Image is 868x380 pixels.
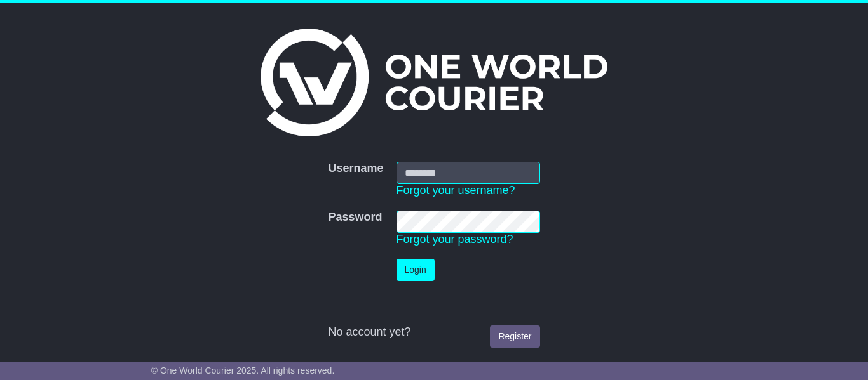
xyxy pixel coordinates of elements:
a: Forgot your password? [397,233,513,246]
span: © One World Courier 2025. All rights reserved. [151,365,335,376]
a: Register [490,325,539,348]
a: Forgot your username? [397,184,515,197]
label: Username [328,162,383,176]
label: Password [328,211,382,225]
img: One World [261,29,607,136]
div: No account yet? [328,325,539,339]
button: Login [397,259,435,281]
